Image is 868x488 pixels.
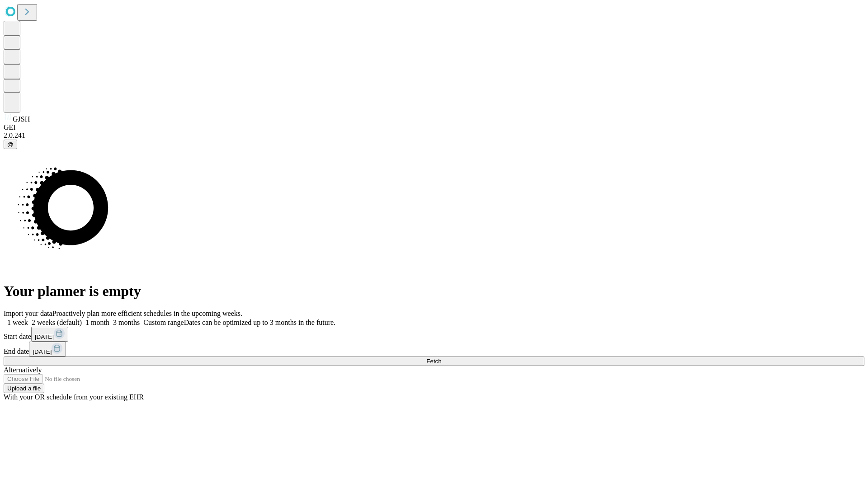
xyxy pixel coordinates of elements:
button: @ [4,140,17,149]
span: Custom range [143,319,184,326]
h1: Your planner is empty [4,283,864,300]
span: GJSH [13,115,30,123]
span: Dates can be optimized up to 3 months in the future. [184,319,335,326]
span: 3 months [113,319,140,326]
span: Alternatively [4,366,42,374]
span: [DATE] [33,348,52,355]
div: GEI [4,123,864,131]
span: Fetch [426,358,441,365]
span: Import your data [4,310,52,317]
span: @ [7,141,14,148]
span: [DATE] [35,333,54,340]
span: 1 week [7,319,28,326]
button: Upload a file [4,384,44,393]
button: [DATE] [29,342,66,357]
span: With your OR schedule from your existing EHR [4,393,144,401]
div: 2.0.241 [4,131,864,140]
button: [DATE] [31,327,68,342]
div: Start date [4,327,864,342]
span: 2 weeks (default) [32,319,82,326]
span: 1 month [85,319,109,326]
div: End date [4,342,864,357]
button: Fetch [4,357,864,366]
span: Proactively plan more efficient schedules in the upcoming weeks. [52,310,242,317]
